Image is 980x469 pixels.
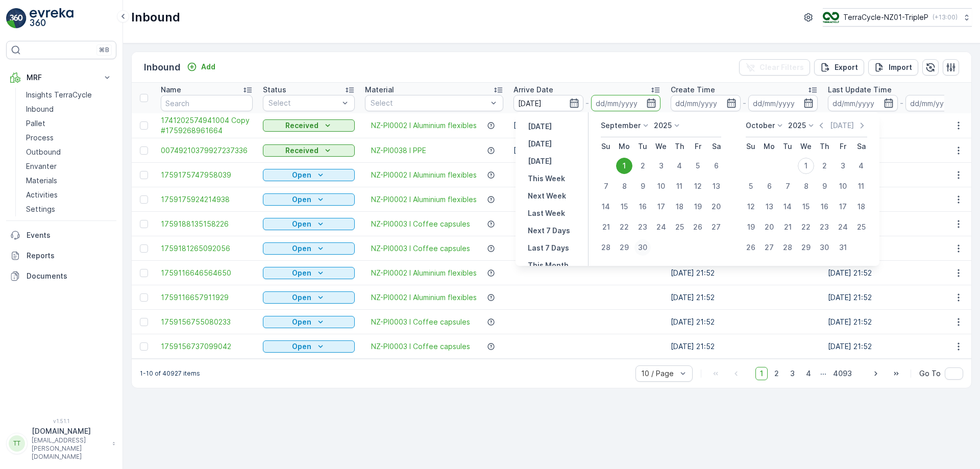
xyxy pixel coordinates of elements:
[371,243,470,254] a: NZ-PI0003 I Coffee capsules
[761,178,777,194] div: 6
[746,120,775,131] p: October
[140,171,148,179] div: Toggle Row Selected
[140,195,148,204] div: Toggle Row Selected
[815,137,834,156] th: Thursday
[634,239,651,256] div: 30
[666,285,823,310] td: [DATE] 21:52
[853,199,869,215] div: 18
[707,137,725,156] th: Saturday
[634,178,651,194] div: 9
[689,137,707,156] th: Friday
[690,199,706,215] div: 19
[598,239,614,256] div: 28
[798,178,814,194] div: 8
[814,59,864,76] button: Export
[508,113,666,138] td: [DATE]
[755,367,768,380] span: 1
[853,158,869,174] div: 4
[743,239,759,256] div: 26
[6,225,116,245] a: Events
[285,120,318,131] p: Received
[653,158,669,174] div: 3
[798,158,814,174] div: 1
[823,163,980,187] td: [DATE] 21:52
[690,158,706,174] div: 5
[371,145,426,156] a: NZ-PI0038 I PPE
[27,230,112,240] p: Events
[585,97,589,109] p: -
[708,199,724,215] div: 20
[22,116,116,131] a: Pallet
[140,342,148,351] div: Toggle Row Selected
[371,268,477,278] span: NZ-PI0002 I Aluminium flexibles
[6,418,116,424] span: v 1.51.1
[6,266,116,286] a: Documents
[292,170,311,180] p: Open
[161,170,253,180] a: 1759175747958039
[778,137,797,156] th: Tuesday
[666,261,823,285] td: [DATE] 21:52
[292,194,311,205] p: Open
[26,147,61,157] p: Outbound
[161,194,253,205] a: 1759175924214938
[671,178,688,194] div: 11
[653,219,669,235] div: 24
[528,139,552,149] p: [DATE]
[9,435,25,452] div: TT
[823,187,980,212] td: [DATE] 21:52
[748,95,818,111] input: dd/mm/yyyy
[371,219,470,229] a: NZ-PI0003 I Coffee capsules
[828,85,892,95] p: Last Update Time
[26,161,57,171] p: Envanter
[823,212,980,236] td: [DATE] 21:52
[140,121,148,130] div: Toggle Row Selected
[528,243,569,253] p: Last 7 Days
[779,219,796,235] div: 21
[371,317,470,327] a: NZ-PI0003 I Coffee capsules
[524,120,556,133] button: Yesterday
[779,239,796,256] div: 28
[743,97,746,109] p: -
[161,219,253,229] a: 1759188135158226
[524,138,556,150] button: Today
[816,178,832,194] div: 9
[779,178,796,194] div: 7
[161,317,253,327] span: 1759156755080233
[835,158,851,174] div: 3
[32,426,107,436] p: [DOMAIN_NAME]
[528,121,552,132] p: [DATE]
[690,219,706,235] div: 26
[759,62,804,72] p: Clear Filters
[830,120,854,131] p: [DATE]
[823,285,980,310] td: [DATE] 21:52
[761,199,777,215] div: 13
[140,293,148,302] div: Toggle Row Selected
[524,242,573,254] button: Last 7 Days
[371,292,477,303] span: NZ-PI0002 I Aluminium flexibles
[371,120,477,131] a: NZ-PI0002 I Aluminium flexibles
[524,190,570,202] button: Next Week
[99,46,109,54] p: ⌘B
[513,95,583,111] input: dd/mm/yyyy
[868,59,918,76] button: Import
[919,368,941,379] span: Go To
[22,202,116,216] a: Settings
[905,95,975,111] input: dd/mm/yyyy
[823,310,980,334] td: [DATE] 21:52
[292,219,311,229] p: Open
[6,245,116,266] a: Reports
[666,310,823,334] td: [DATE] 21:52
[161,292,253,303] span: 1759116657911929
[598,219,614,235] div: 21
[770,367,783,380] span: 2
[743,178,759,194] div: 5
[161,145,253,156] a: 00749210379927237336
[900,97,903,109] p: -
[528,208,565,218] p: Last Week
[670,137,689,156] th: Thursday
[889,62,912,72] p: Import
